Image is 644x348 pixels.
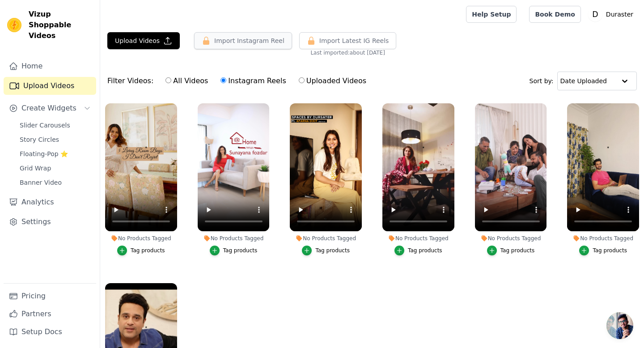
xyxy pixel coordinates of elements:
a: Analytics [4,193,96,211]
a: Pricing [4,287,96,305]
text: D [592,10,598,19]
a: Slider Carousels [14,119,96,132]
input: Instagram Reels [220,77,226,83]
div: No Products Tagged [198,235,270,242]
span: Slider Carousels [20,121,70,130]
button: Tag products [302,246,350,255]
div: No Products Tagged [382,235,454,242]
a: Banner Video [14,176,96,189]
label: Instagram Reels [220,75,286,87]
div: No Products Tagged [105,235,177,242]
input: All Videos [165,77,171,83]
button: Create Widgets [4,99,96,117]
button: Tag products [487,246,535,255]
button: Tag products [579,246,627,255]
a: Setup Docs [4,323,96,341]
button: Upload Videos [107,32,180,49]
a: Upload Videos [4,77,96,95]
button: Import Latest IG Reels [299,32,397,49]
a: Grid Wrap [14,162,96,174]
div: Tag products [500,247,535,254]
a: Help Setup [466,6,517,23]
span: Story Circles [20,135,59,144]
a: Open chat [606,312,633,339]
div: Tag products [315,247,350,254]
div: Tag products [223,247,258,254]
div: No Products Tagged [475,235,547,242]
a: Home [4,57,96,75]
div: Filter Videos: [107,71,371,91]
span: Import Latest IG Reels [319,36,389,45]
button: Import Instagram Reel [194,32,292,49]
label: Uploaded Videos [298,75,367,87]
button: Tag products [394,246,442,255]
span: Banner Video [20,178,62,187]
div: No Products Tagged [567,235,639,242]
button: Tag products [210,246,258,255]
div: Tag products [593,247,627,254]
div: No Products Tagged [290,235,362,242]
label: All Videos [165,75,208,87]
span: Vizup Shoppable Videos [29,9,93,41]
div: Sort by: [530,72,637,90]
span: Create Widgets [21,103,76,114]
a: Story Circles [14,133,96,146]
button: D Duraster [588,6,637,22]
a: Partners [4,305,96,323]
a: Book Demo [529,6,580,23]
span: Floating-Pop ⭐ [20,149,68,158]
div: Tag products [131,247,165,254]
img: Vizup [7,18,21,32]
a: Floating-Pop ⭐ [14,148,96,160]
span: Grid Wrap [20,164,51,173]
input: Uploaded Videos [299,77,305,83]
div: Tag products [408,247,442,254]
p: Duraster [602,6,637,22]
a: Settings [4,213,96,231]
button: Tag products [117,246,165,255]
span: Last imported: about [DATE] [310,49,385,56]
